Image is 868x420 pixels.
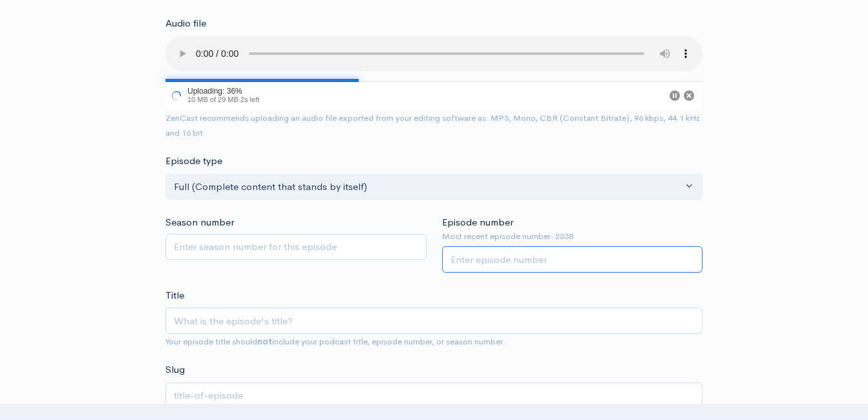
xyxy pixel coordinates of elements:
[165,234,427,260] input: Enter season number for this episode
[165,81,262,110] div: Uploading
[174,180,683,194] div: Full (Complete content that stands by itself)
[165,16,206,31] label: Audio file
[165,81,359,82] div: 36%
[442,230,703,243] small: Most recent episode number: 2338
[165,174,703,200] button: Full (Complete content that stands by itself)
[670,90,680,101] button: Pause
[257,336,272,347] strong: not
[442,215,513,230] label: Episode number
[684,90,694,101] button: Cancel
[442,246,703,273] input: Enter episode number
[165,336,505,347] small: Your episode title should include your podcast title, episode number, or season number.
[165,288,184,303] label: Title
[165,383,703,409] input: title-of-episode
[165,215,234,230] label: Season number
[165,308,703,334] input: What is the episode's title?
[165,362,185,377] label: Slug
[187,96,259,103] span: 10 MB of 29 MB · 2s left
[165,154,222,169] label: Episode type
[165,112,700,138] small: ZenCast recommends uploading an audio file exported from your editing software as: MP3, Mono, CBR...
[187,87,259,95] div: Uploading: 36%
